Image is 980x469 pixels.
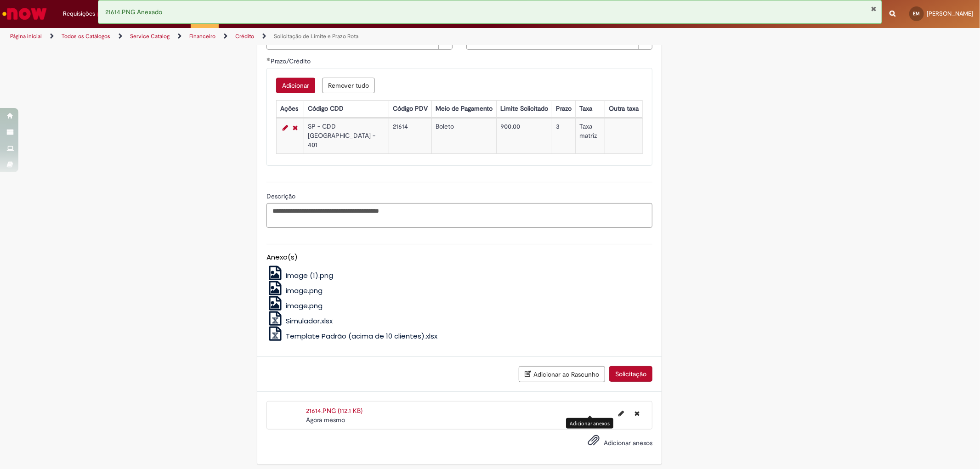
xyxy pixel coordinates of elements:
[519,366,605,382] button: Adicionar ao Rascunho
[306,416,345,424] span: Agora mesmo
[266,57,271,61] span: Obrigatório Preenchido
[575,118,605,153] td: Taxa matriz
[286,286,323,295] span: image.png
[286,316,333,326] span: Simulador.xlsx
[266,316,333,326] a: Simulador.xlsx
[613,406,629,421] button: Editar nome de arquivo 21614.PNG
[566,418,613,429] div: Adicionar anexos
[10,33,42,40] a: Página inicial
[286,301,323,311] span: image.png
[62,33,110,40] a: Todos os Catálogos
[496,100,552,117] th: Limite Solicitado
[266,286,323,295] a: image.png
[276,78,315,93] button: Add a row for Prazo/Crédito
[280,122,290,133] a: Editar Linha 1
[629,406,645,421] button: Excluir 21614.PNG
[290,122,300,133] a: Remover linha 1
[266,203,652,228] textarea: Descrição
[496,118,552,153] td: 900,00
[431,100,496,117] th: Meio de Pagamento
[304,100,389,117] th: Código CDD
[552,100,575,117] th: Prazo
[609,366,652,382] button: Solicitação
[585,432,602,453] button: Adicionar anexos
[389,100,431,117] th: Código PDV
[266,271,333,280] a: image (1).png
[266,301,323,311] a: image.png
[271,57,312,65] span: Prazo/Crédito
[63,9,95,18] span: Requisições
[552,118,575,153] td: 3
[605,100,643,117] th: Outra taxa
[871,5,877,12] button: Fechar Notificação
[266,192,297,200] span: Descrição
[1,5,48,23] img: ServiceNow
[130,33,170,40] a: Service Catalog
[286,331,437,341] span: Template Padrão (acima de 10 clientes).xlsx
[304,118,389,153] td: SP - CDD [GEOGRAPHIC_DATA] - 401
[322,78,375,93] button: Remove all rows for Prazo/Crédito
[431,118,496,153] td: Boleto
[266,331,437,341] a: Template Padrão (acima de 10 clientes).xlsx
[306,416,345,424] time: 01/10/2025 09:29:08
[575,100,605,117] th: Taxa
[604,439,652,447] span: Adicionar anexos
[277,100,304,117] th: Ações
[389,118,431,153] td: 21614
[105,8,162,16] span: 21614.PNG Anexado
[7,28,646,45] ul: Trilhas de página
[274,33,358,40] a: Solicitação de Limite e Prazo Rota
[927,10,973,17] span: [PERSON_NAME]
[235,33,254,40] a: Crédito
[306,407,363,415] a: 21614.PNG (112.1 KB)
[97,11,106,18] span: 18
[286,271,333,280] span: image (1).png
[913,11,920,17] span: EM
[266,254,652,261] h5: Anexo(s)
[189,33,215,40] a: Financeiro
